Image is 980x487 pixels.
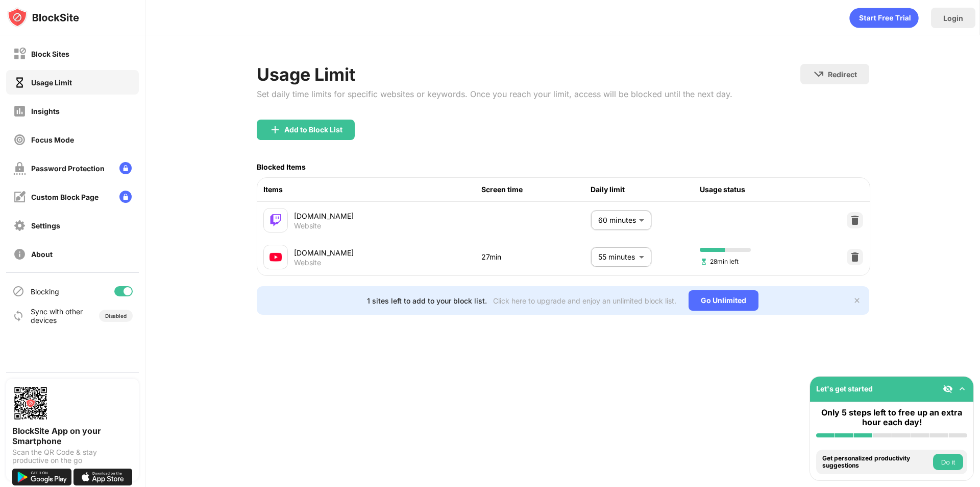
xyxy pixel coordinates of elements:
[12,448,133,465] div: Scan the QR Code & stay productive on the go
[957,384,967,394] img: omni-setup-toggle.svg
[822,455,930,470] div: Get personalized productivity suggestions
[13,248,26,261] img: about-off.svg
[105,313,127,319] div: Disabled
[481,184,591,195] div: Screen time
[257,163,306,171] div: Blocked Items
[31,250,53,259] div: About
[269,214,282,226] img: favicons
[257,89,732,99] div: Set daily time limits for specific websites or keywords. Once you reach your limit, access will b...
[294,221,321,230] div: Website
[12,426,133,446] div: BlockSite App on your Smartphone
[591,184,700,195] div: Daily limit
[269,251,282,263] img: favicons
[294,247,482,258] div: [DOMAIN_NAME]
[853,296,861,305] img: x-button.svg
[13,105,26,118] img: insights-off.svg
[31,307,83,324] div: Sync with other devices
[943,384,953,394] img: eye-not-visible.svg
[31,50,69,58] div: Block Sites
[119,191,132,203] img: lock-menu.svg
[31,287,59,296] div: Blocking
[13,162,26,175] img: password-protection-off.svg
[943,14,963,22] div: Login
[849,8,919,28] div: animation
[13,219,26,232] img: settings-off.svg
[294,211,482,221] div: [DOMAIN_NAME]
[689,290,758,311] div: Go Unlimited
[257,64,732,85] div: Usage Limit
[31,107,60,115] div: Insights
[12,469,71,485] img: get-it-on-google-play.svg
[12,310,24,322] img: sync-icon.svg
[7,7,79,28] img: logo-blocksite.svg
[13,133,26,146] img: focus-off.svg
[119,162,132,174] img: lock-menu.svg
[493,296,676,305] div: Click here to upgrade and enjoy an unlimited block list.
[367,296,487,305] div: 1 sites left to add to your block list.
[263,184,482,195] div: Items
[294,258,321,267] div: Website
[828,70,857,79] div: Redirect
[598,215,635,226] p: 60 minutes
[12,385,49,422] img: options-page-qr-code.png
[31,135,74,144] div: Focus Mode
[12,285,24,297] img: blocking-icon.svg
[31,193,99,201] div: Custom Block Page
[598,251,635,263] p: 55 minutes
[31,164,105,173] div: Password Protection
[933,454,963,470] button: Do it
[700,258,708,266] img: hourglass-set.svg
[13,76,26,89] img: time-usage-on.svg
[700,184,809,195] div: Usage status
[816,408,967,427] div: Only 5 steps left to free up an extra hour each day!
[13,48,26,60] img: block-off.svg
[31,78,72,87] div: Usage Limit
[13,191,26,203] img: customize-block-page-off.svg
[816,384,873,393] div: Let's get started
[73,469,133,485] img: download-on-the-app-store.svg
[31,221,60,230] div: Settings
[284,126,342,134] div: Add to Block List
[700,257,739,266] span: 28min left
[481,251,591,263] div: 27min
